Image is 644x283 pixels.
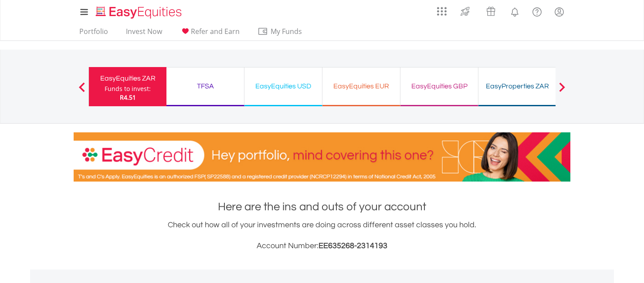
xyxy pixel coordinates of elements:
[553,87,571,95] button: Next
[74,132,570,182] img: EasyCredit Promotion Banner
[122,27,166,40] a: Invest Now
[172,80,239,92] div: TFSA
[504,2,526,20] a: Notifications
[328,80,395,92] div: EasyEquities EUR
[258,26,315,37] span: My Funds
[74,219,570,252] div: Check out how all of your investments are doing across different asset classes you hold.
[94,72,161,84] div: EasyEquities ZAR
[74,199,570,215] h1: Here are the ins and outs of your account
[191,27,240,36] span: Refer and Earn
[176,27,243,40] a: Refer and Earn
[74,240,570,252] h3: Account Number:
[484,80,551,92] div: EasyProperties ZAR
[73,87,91,95] button: Previous
[478,2,504,18] a: Vouchers
[250,80,317,92] div: EasyEquities USD
[431,2,452,16] a: AppsGrid
[484,4,498,18] img: vouchers-v2.svg
[120,93,136,101] span: R4.51
[94,5,185,20] img: EasyEquities_Logo.png
[319,242,387,250] span: EE635268-2314193
[406,80,473,92] div: EasyEquities GBP
[526,2,548,20] a: FAQ's and Support
[548,2,570,21] a: My Profile
[76,27,112,40] a: Portfolio
[92,2,185,20] a: Home page
[105,84,151,93] div: Funds to invest:
[458,4,472,18] img: thrive-v2.svg
[437,7,447,16] img: grid-menu-icon.svg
